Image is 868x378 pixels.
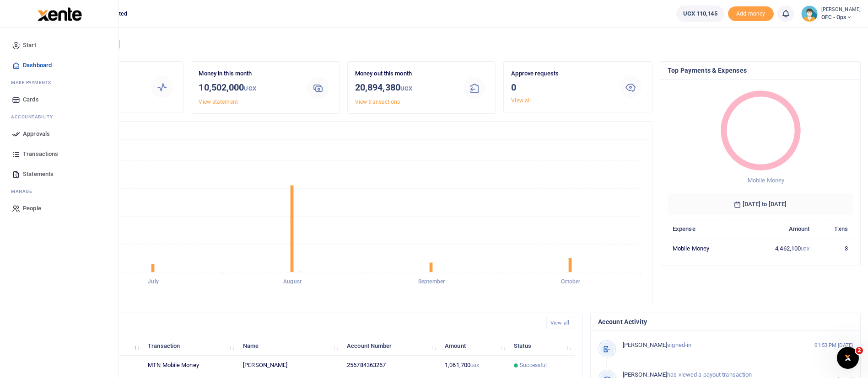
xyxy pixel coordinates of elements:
li: M [7,75,111,90]
th: Name: activate to sort column ascending [238,336,342,356]
li: Wallet ballance [673,5,728,22]
h3: 20,894,380 [355,80,453,96]
span: 2 [856,347,863,354]
span: Transactions [23,149,58,159]
h4: Hello [PERSON_NAME] [35,39,861,49]
th: Transaction: activate to sort column ascending [143,336,238,356]
a: UGX 110,145 [676,5,724,22]
span: anage [16,188,32,195]
a: Approvals [7,124,111,144]
small: UGX [470,363,479,368]
h4: Account Activity [598,317,853,327]
span: Mobile Money [748,177,784,184]
h6: [DATE] to [DATE] [668,193,853,215]
span: countability [18,113,53,120]
small: UGX [801,246,809,251]
span: OFC - Ops [821,13,861,21]
h3: 0 [511,80,609,94]
a: View all [546,317,575,329]
p: Money in this month [199,69,297,79]
h4: Recent Transactions [43,318,539,328]
td: 1,061,700 [440,356,509,375]
th: Amount [743,219,815,239]
th: Expense [668,219,743,239]
span: Add money [728,6,774,21]
span: UGX 110,145 [683,9,717,18]
li: Toup your wallet [728,6,774,21]
td: 3 [815,239,853,258]
span: Statements [23,170,54,179]
span: Cards [23,95,39,104]
a: Statements [7,164,111,184]
th: Account Number: activate to sort column ascending [342,336,440,356]
p: Money out this month [355,69,453,79]
p: signed-in [623,341,795,350]
h4: Top Payments & Expenses [668,65,853,75]
span: [PERSON_NAME] [623,371,667,378]
small: UGX [244,85,256,92]
span: Start [23,41,36,50]
h3: 10,502,000 [199,80,297,96]
small: [PERSON_NAME] [821,6,861,14]
li: M [7,184,111,198]
span: People [23,204,41,213]
span: Approvals [23,129,50,138]
span: ake Payments [16,79,51,86]
a: View statement [199,99,237,105]
tspan: October [561,279,581,285]
p: Approve requests [511,69,609,79]
a: View transactions [355,99,400,105]
a: Add money [728,10,774,16]
td: 4,462,100 [743,239,815,258]
a: Start [7,35,111,55]
small: 01:53 PM [DATE] [814,341,853,349]
td: MTN Mobile Money [143,356,238,375]
span: [PERSON_NAME] [623,341,667,348]
td: Mobile Money [668,239,743,258]
iframe: Intercom live chat [837,347,859,369]
h4: Transactions Overview [43,125,645,135]
span: Dashboard [23,61,52,70]
th: Status: activate to sort column ascending [509,336,575,356]
a: Cards [7,90,111,110]
th: Amount: activate to sort column ascending [440,336,509,356]
tspan: September [418,279,445,285]
li: Ac [7,110,111,124]
tspan: August [283,279,302,285]
th: Txns [815,219,853,239]
a: People [7,198,111,218]
tspan: July [148,279,158,285]
a: Transactions [7,144,111,164]
span: Successful [520,361,547,369]
td: [PERSON_NAME] [238,356,342,375]
img: profile-user [801,5,818,22]
a: Dashboard [7,55,111,75]
a: logo-small logo-large logo-large [37,10,82,17]
img: logo-large [38,7,82,21]
a: View all [511,97,531,104]
small: UGX [400,85,412,92]
a: profile-user [PERSON_NAME] OFC - Ops [801,5,861,22]
td: 256784363267 [342,356,440,375]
